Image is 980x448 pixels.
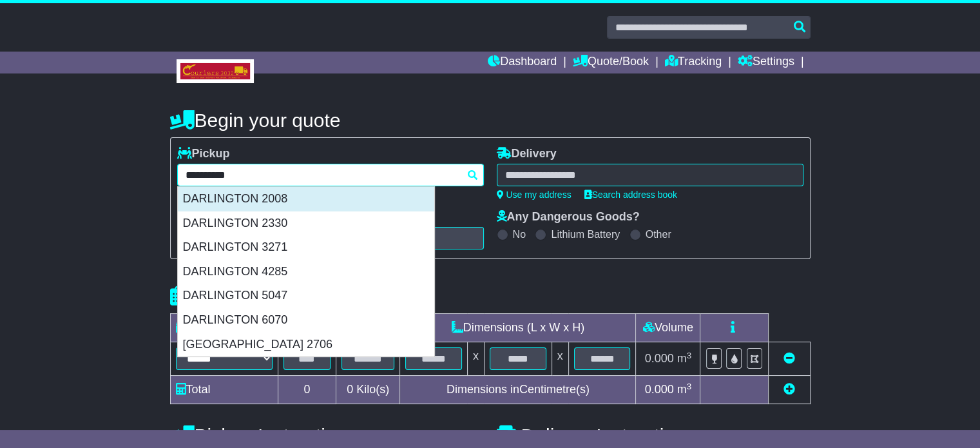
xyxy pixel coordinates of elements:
sup: 3 [687,351,692,360]
td: Dimensions (L x W x H) [400,314,636,342]
div: DARLINGTON 6070 [178,308,434,333]
a: Dashboard [488,52,557,73]
td: Volume [636,314,700,342]
span: 0 [347,383,353,396]
h4: Delivery Instructions [497,425,811,446]
h4: Begin your quote [170,110,811,131]
span: 0.000 [645,352,674,365]
a: Search address book [584,190,677,200]
label: Lithium Battery [551,228,620,240]
a: Settings [738,52,794,73]
td: 0 [278,376,336,404]
div: DARLINGTON 4285 [178,260,434,284]
a: Add new item [783,383,795,396]
a: Remove this item [783,352,795,365]
label: Other [646,228,671,240]
div: DARLINGTON 5047 [178,284,434,308]
td: x [552,342,568,376]
a: Tracking [665,52,722,73]
label: Delivery [497,147,557,161]
div: DARLINGTON 2008 [178,187,434,211]
td: Type [170,314,278,342]
h4: Pickup Instructions [170,425,484,446]
a: Use my address [497,190,572,200]
typeahead: Please provide city [177,164,484,186]
label: Pickup [177,147,230,161]
td: Kilo(s) [336,376,400,404]
span: m [677,383,692,396]
sup: 3 [687,382,692,391]
span: m [677,352,692,365]
label: No [513,228,526,240]
div: DARLINGTON 3271 [178,235,434,260]
td: Dimensions in Centimetre(s) [400,376,636,404]
label: Any Dangerous Goods? [497,210,640,224]
h4: Package details | [170,286,332,307]
div: DARLINGTON 2330 [178,211,434,236]
td: x [467,342,484,376]
span: 0.000 [645,383,674,396]
div: [GEOGRAPHIC_DATA] 2706 [178,333,434,357]
a: Quote/Book [573,52,649,73]
td: Total [170,376,278,404]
